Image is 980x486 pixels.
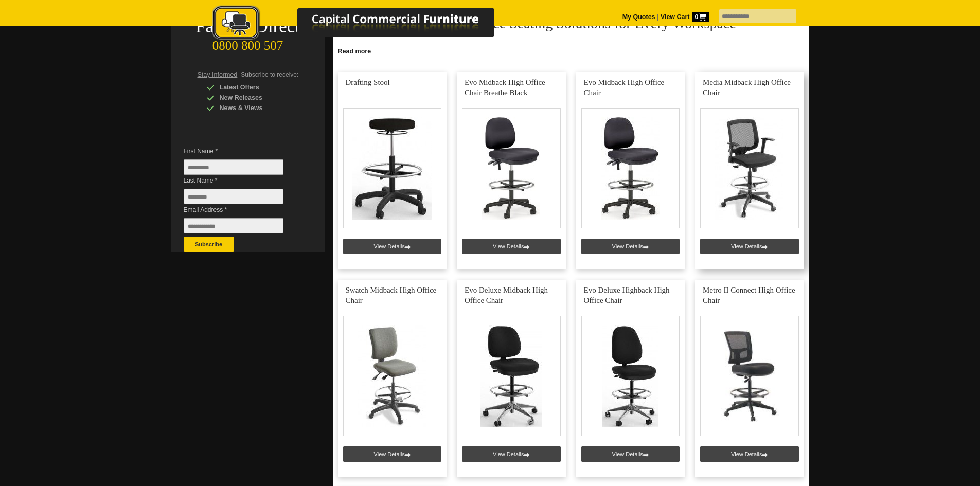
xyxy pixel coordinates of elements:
[184,205,299,215] span: Email Address *
[171,33,325,53] div: 0800 800 507
[184,218,283,233] input: Email Address *
[184,175,299,186] span: Last Name *
[528,43,737,50] strong: outstanding comfort, ergonomic support, and long-lasting durability
[184,159,283,175] input: First Name *
[184,5,544,43] img: Capital Commercial Furniture Logo
[333,44,809,57] a: Click to read more
[184,5,544,46] a: Capital Commercial Furniture Logo
[207,103,305,113] div: News & Views
[241,71,298,78] span: Subscribe to receive:
[184,146,299,156] span: First Name *
[184,189,283,204] input: Last Name *
[661,13,709,21] strong: View Cart
[622,13,655,21] a: My Quotes
[171,20,325,34] div: Factory Direct
[338,42,804,73] p: Upgrade your office with our , designed for . Whether you need , our collection provides the perf...
[198,71,238,78] span: Stay Informed
[184,237,234,252] button: Subscribe
[658,13,708,21] a: View Cart0
[207,93,305,103] div: New Releases
[692,12,709,22] span: 0
[207,82,305,93] div: Latest Offers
